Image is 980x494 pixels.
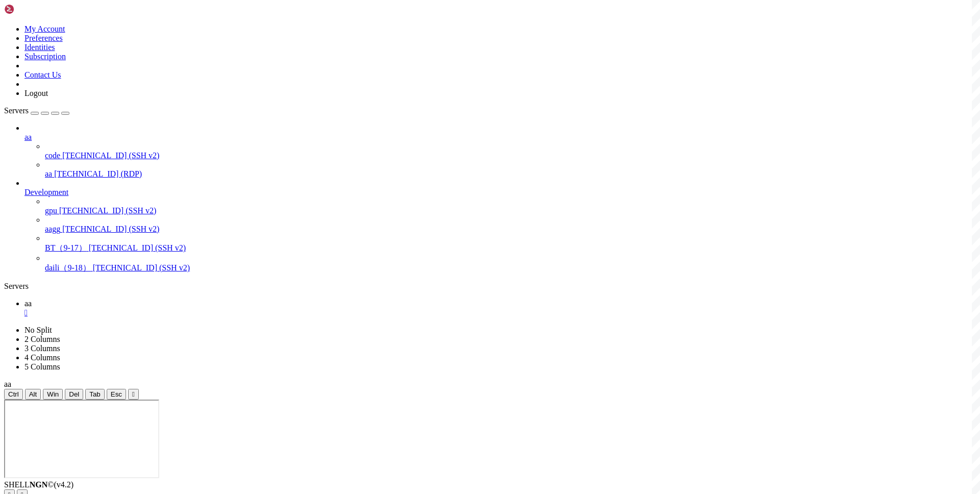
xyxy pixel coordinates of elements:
[107,389,126,400] button: Esc
[89,390,101,398] span: Tab
[45,225,976,234] a: aagg [TECHNICAL_ID] (SSH v2)
[24,123,976,179] li: aa
[24,24,65,33] a: My Account
[45,151,60,160] span: code
[24,353,60,362] a: 4 Columns
[24,308,976,317] a: 
[29,390,37,398] span: Alt
[85,389,105,400] button: Tab
[4,380,11,388] span: aa
[45,197,976,215] li: gpu [TECHNICAL_ID] (SSH v2)
[45,243,976,254] a: BT（9-17） [TECHNICAL_ID] (SSH v2)
[45,263,976,274] a: daili（9-18） [TECHNICAL_ID] (SSH v2)
[45,206,57,215] span: gpu
[4,282,976,291] div: Servers
[24,89,48,97] a: Logout
[24,179,976,274] li: Development
[25,389,41,400] button: Alt
[4,480,73,489] span: SHELL ©
[89,243,186,252] span: [TECHNICAL_ID] (SSH v2)
[24,34,63,42] a: Preferences
[54,169,142,178] span: [TECHNICAL_ID] (RDP)
[47,390,59,398] span: Win
[111,390,122,398] span: Esc
[45,254,976,274] li: daili（9-18） [TECHNICAL_ID] (SSH v2)
[24,70,61,79] a: Contact Us
[45,243,87,252] span: BT（9-17）
[62,151,159,160] span: [TECHNICAL_ID] (SSH v2)
[45,169,976,179] a: aa [TECHNICAL_ID] (RDP)
[69,390,79,398] span: Del
[54,480,74,489] span: 4.2.0
[4,389,23,400] button: Ctrl
[4,106,69,115] a: Servers
[24,362,60,371] a: 5 Columns
[45,263,91,272] span: daili（9-18）
[30,480,48,489] b: NGN
[45,206,976,215] a: gpu [TECHNICAL_ID] (SSH v2)
[24,188,976,197] a: Development
[24,52,66,61] a: Subscription
[8,390,19,398] span: Ctrl
[45,151,976,160] a: code [TECHNICAL_ID] (SSH v2)
[93,263,190,272] span: [TECHNICAL_ID] (SSH v2)
[24,299,976,317] a: aa
[45,234,976,254] li: BT（9-17） [TECHNICAL_ID] (SSH v2)
[24,344,60,353] a: 3 Columns
[128,389,139,400] button: 
[45,225,60,233] span: aagg
[62,225,159,233] span: [TECHNICAL_ID] (SSH v2)
[24,133,32,141] span: aa
[59,206,156,215] span: [TECHNICAL_ID] (SSH v2)
[24,188,68,196] span: Development
[65,389,83,400] button: Del
[45,215,976,234] li: aagg [TECHNICAL_ID] (SSH v2)
[45,169,52,178] span: aa
[24,326,52,334] a: No Split
[24,43,55,52] a: Identities
[24,299,32,308] span: aa
[43,389,63,400] button: Win
[4,106,29,115] span: Servers
[4,4,63,14] img: Shellngn
[24,335,60,343] a: 2 Columns
[132,390,135,398] div: 
[45,160,976,179] li: aa [TECHNICAL_ID] (RDP)
[45,142,976,160] li: code [TECHNICAL_ID] (SSH v2)
[24,133,976,142] a: aa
